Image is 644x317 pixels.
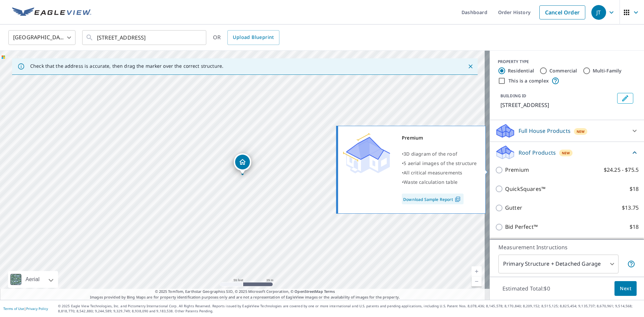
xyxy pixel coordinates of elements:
a: Cancel Order [539,5,585,19]
div: Aerial [8,271,58,288]
p: Gutter [505,204,522,212]
p: QuickSquares™ [505,185,545,193]
a: Upload Blueprint [227,30,279,45]
p: $18 [630,185,639,193]
div: Aerial [23,271,42,288]
div: • [402,149,477,159]
a: OpenStreetMap [294,289,323,294]
a: Terms of Use [3,306,24,311]
div: OR [213,30,279,45]
a: Terms [324,289,335,294]
span: New [562,150,570,156]
img: Premium [343,133,390,173]
p: Premium [505,166,529,174]
label: This is a complex [508,77,549,84]
div: • [402,168,477,177]
button: Edit building 1 [617,93,633,104]
span: New [577,129,585,134]
div: JT [591,5,606,20]
p: Check that the address is accurate, then drag the marker over the correct structure. [30,63,223,69]
p: | [3,307,48,311]
p: $13.75 [622,204,639,212]
div: [GEOGRAPHIC_DATA] [8,28,75,47]
span: Next [620,284,631,293]
span: Your report will include the primary structure and a detached garage if one exists. [627,260,635,268]
div: Roof ProductsNew [495,145,639,160]
p: [STREET_ADDRESS] [500,101,614,109]
div: • [402,159,477,168]
div: PROPERTY TYPE [498,59,636,65]
label: Multi-Family [593,67,622,74]
a: Privacy Policy [26,306,48,311]
label: Residential [508,67,534,74]
p: BUILDING ID [500,93,526,99]
span: 3D diagram of the roof [404,151,457,157]
p: $24.25 - $75.5 [604,166,639,174]
label: Commercial [549,67,577,74]
span: 5 aerial images of the structure [404,160,477,166]
p: Bid Perfect™ [505,223,538,231]
div: Dropped pin, building 1, Residential property, 16 Shagbark Rd Darien, CT 06820 [234,153,251,174]
span: Upload Blueprint [233,33,274,42]
p: $18 [630,223,639,231]
div: • [402,177,477,187]
span: All critical measurements [404,169,462,176]
p: Measurement Instructions [498,243,635,251]
span: © 2025 TomTom, Earthstar Geographics SIO, © 2025 Microsoft Corporation, © [155,289,335,295]
div: Primary Structure + Detached Garage [498,255,619,273]
button: Close [466,62,475,71]
button: Next [614,281,637,296]
p: Full House Products [519,127,571,135]
p: Estimated Total: $0 [497,281,555,296]
div: Premium [402,133,477,143]
img: Pdf Icon [453,196,462,202]
input: Search by address or latitude-longitude [97,28,193,47]
a: Current Level 19, Zoom In [472,266,482,276]
a: Download Sample Report [402,194,464,204]
span: Waste calculation table [404,179,458,185]
img: EV Logo [12,7,91,17]
a: Current Level 19, Zoom Out [472,276,482,286]
p: Roof Products [519,149,556,157]
p: © 2025 Eagle View Technologies, Inc. and Pictometry International Corp. All Rights Reserved. Repo... [58,304,641,314]
div: Full House ProductsNew [495,123,639,139]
